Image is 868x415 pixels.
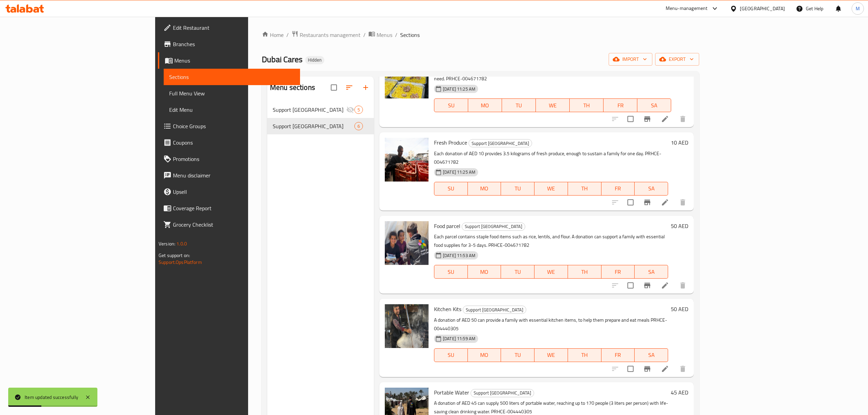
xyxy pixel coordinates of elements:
[601,348,635,362] button: FR
[635,348,668,362] button: SA
[158,184,300,200] a: Upsell
[169,73,295,81] span: Sections
[468,182,501,196] button: MO
[159,239,175,248] span: Version:
[671,221,688,231] h6: 50 AED
[355,123,363,130] span: 6
[501,265,534,279] button: TU
[305,57,324,63] span: Hidden
[471,267,499,277] span: MO
[539,101,567,110] span: WE
[675,277,691,294] button: delete
[158,52,300,69] a: Menus
[635,265,668,279] button: SA
[637,184,665,193] span: SA
[385,55,429,98] img: Hot Meals
[568,182,601,196] button: TH
[267,102,374,118] div: Support [GEOGRAPHIC_DATA]5
[434,387,469,398] span: Portable Water
[173,171,295,179] span: Menu disclaimer
[661,281,669,290] a: Edit menu item
[639,111,655,127] button: Branch-specific-item
[434,304,461,314] span: Kitchen Kits
[173,138,295,147] span: Coupons
[666,4,708,13] div: Menu-management
[675,194,691,211] button: delete
[164,69,300,85] a: Sections
[169,106,295,114] span: Edit Menu
[173,220,295,229] span: Grocery Checklist
[568,265,601,279] button: TH
[25,393,78,401] div: Item updated successfully
[273,106,346,114] div: Support Lebanon
[440,86,478,92] span: [DATE] 11:25 AM
[158,118,300,134] a: Choice Groups
[262,52,302,67] span: Dubai Cares
[505,101,533,110] span: TU
[377,31,392,39] span: Menus
[537,350,565,360] span: WE
[354,106,363,114] div: items
[262,30,699,39] nav: breadcrumb
[614,55,647,64] span: import
[395,31,397,39] li: /
[623,278,638,293] span: Select to update
[434,348,468,362] button: SU
[623,112,638,126] span: Select to update
[671,138,688,147] h6: 10 AED
[346,106,354,114] svg: Inactive section
[437,350,465,360] span: SU
[661,115,669,123] a: Edit menu item
[176,239,187,248] span: 1.0.0
[273,122,354,130] span: Support [GEOGRAPHIC_DATA]
[568,348,601,362] button: TH
[327,80,341,95] span: Select all sections
[158,134,300,151] a: Coupons
[534,265,568,279] button: WE
[623,362,638,376] span: Select to update
[341,79,357,96] span: Sort sections
[609,53,652,66] button: import
[571,184,599,193] span: TH
[570,98,603,112] button: TH
[623,195,638,210] span: Select to update
[571,350,599,360] span: TH
[536,98,570,112] button: WE
[434,232,668,250] p: Each parcel contains staple food items such as rice, lentils, and flour. A donation can support a...
[440,169,478,175] span: [DATE] 11:25 AM
[173,122,295,130] span: Choice Groups
[158,36,300,52] a: Branches
[267,118,374,134] div: Support [GEOGRAPHIC_DATA]6
[468,98,502,112] button: MO
[572,101,601,110] span: TH
[273,106,346,114] span: Support [GEOGRAPHIC_DATA]
[437,267,465,277] span: SU
[471,101,499,110] span: MO
[504,184,532,193] span: TU
[363,31,366,39] li: /
[471,389,534,397] span: Support [GEOGRAPHIC_DATA]
[504,350,532,360] span: TU
[675,111,691,127] button: delete
[434,137,467,148] span: Fresh Produce
[434,182,468,196] button: SU
[471,350,499,360] span: MO
[637,350,665,360] span: SA
[471,389,534,397] div: Support Gaza
[173,204,295,212] span: Coverage Report
[291,30,361,39] a: Restaurants management
[502,98,536,112] button: TU
[158,167,300,184] a: Menu disclaimer
[158,151,300,167] a: Promotions
[173,40,295,48] span: Branches
[434,149,668,166] p: Each donation of AED 10 provides 3.5 kilograms of fresh produce, enough to sustain a family for o...
[434,316,668,333] p: A donation of AED 50 can provide a family with essential kitchen items, to help them prepare and ...
[604,184,632,193] span: FR
[173,155,295,163] span: Promotions
[400,31,420,39] span: Sections
[537,267,565,277] span: WE
[385,304,429,348] img: Kitchen Kits
[501,182,534,196] button: TU
[385,138,429,182] img: Fresh Produce
[158,19,300,36] a: Edit Restaurant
